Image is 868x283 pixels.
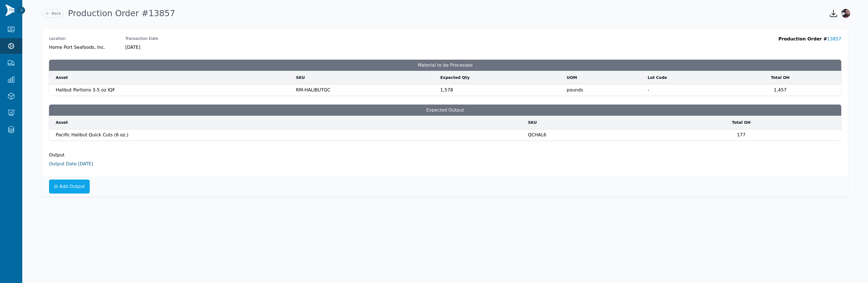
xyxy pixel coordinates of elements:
th: UOM [563,71,644,84]
span: 1,578 [440,87,453,93]
th: Asset [49,116,524,129]
h1: Production Order #13857 [68,8,175,18]
h3: Output [49,149,841,158]
a: 13857 [827,36,841,42]
a: Back [42,9,64,18]
td: RM-HALIBUTQC [293,84,437,96]
td: QCHAL6 [524,129,668,141]
label: Transaction Date [125,36,158,41]
h3: Expected Output [49,105,841,116]
span: [DATE] [125,44,158,51]
th: Total OH [736,71,825,84]
span: Halibut Portions 3-5 oz IQF [56,87,115,93]
td: 177 [668,129,814,141]
th: SKU [524,116,668,129]
th: Expected Qty [437,71,563,84]
a: Output Date [DATE] [49,161,93,166]
td: 1,457 [736,84,825,96]
span: Pacific Halibut Quick Cuts (6 oz.) [56,132,128,137]
span: pounds [567,87,641,93]
h3: Material to be Processed [49,60,841,71]
img: Gareth Morales [841,9,850,18]
span: Production Order # [778,36,827,42]
th: Total OH [668,116,814,129]
span: - [648,87,649,93]
th: SKU [293,71,437,84]
a: Add Output [49,180,90,193]
th: Lot Code [644,71,736,84]
img: Finventory [6,4,14,16]
label: Location [49,36,105,41]
th: Asset [49,71,293,84]
span: Home Port Seafoods, Inc. [49,44,105,51]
